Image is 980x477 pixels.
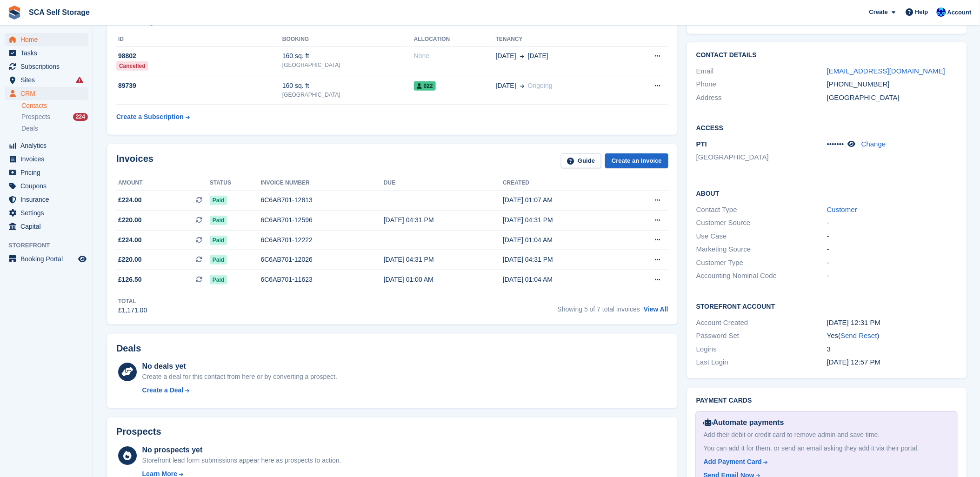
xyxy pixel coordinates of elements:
[696,271,827,281] div: Accounting Nominal Code
[118,215,142,225] span: £220.00
[644,305,668,313] a: View All
[21,112,88,122] a: Prospects 224
[869,7,888,17] span: Create
[21,101,88,110] a: Contacts
[696,188,958,198] h2: About
[20,220,76,233] span: Capital
[142,385,184,395] div: Create a Deal
[696,152,827,163] li: [GEOGRAPHIC_DATA]
[496,51,516,61] span: [DATE]
[20,152,76,166] span: Invoices
[704,444,950,454] div: You can add it for them, or send an email asking they add it via their portal.
[839,331,880,339] span: ( )
[827,358,881,366] time: 2025-06-20 11:57:30 UTC
[696,140,707,148] span: PTI
[5,60,88,73] a: menu
[20,33,76,46] span: Home
[142,456,341,466] div: Storefront lead form submissions appear here as prospects to action.
[282,51,414,61] div: 160 sq. ft
[384,176,503,191] th: Due
[841,331,877,339] a: Send Reset
[142,385,337,395] a: Create a Deal
[503,275,622,285] div: [DATE] 01:04 AM
[704,457,762,467] div: Add Payment Card
[261,255,384,265] div: 6C6AB701-12026
[704,457,946,467] a: Add Payment Card
[696,218,827,228] div: Customer Source
[5,73,88,86] a: menu
[696,93,827,103] div: Address
[827,79,958,90] div: [PHONE_NUMBER]
[827,93,958,103] div: [GEOGRAPHIC_DATA]
[261,215,384,225] div: 6C6AB701-12596
[20,139,76,152] span: Analytics
[696,318,827,328] div: Account Created
[5,46,88,60] a: menu
[528,82,553,89] span: Ongoing
[116,427,161,437] h2: Prospects
[118,255,142,265] span: £220.00
[827,244,958,255] div: -
[261,235,384,245] div: 6C6AB701-12222
[116,108,190,126] a: Create a Subscription
[827,258,958,268] div: -
[915,7,928,17] span: Help
[116,176,210,191] th: Amount
[696,79,827,90] div: Phone
[282,81,414,91] div: 160 sq. ft
[5,206,88,219] a: menu
[21,113,50,121] span: Prospects
[937,7,946,17] img: Kelly Neesham
[210,236,227,245] span: Paid
[116,61,148,71] div: Cancelled
[8,241,93,250] span: Storefront
[20,252,76,265] span: Booking Portal
[116,343,141,354] h2: Deals
[261,195,384,205] div: 6C6AB701-12813
[827,318,958,328] div: [DATE] 12:31 PM
[827,67,945,75] a: [EMAIL_ADDRESS][DOMAIN_NAME]
[704,431,950,440] div: Add their debit or credit card to remove admin and save time.
[696,231,827,242] div: Use Case
[414,81,436,91] span: 022
[20,46,76,60] span: Tasks
[827,140,844,148] span: •••••••
[414,51,496,61] div: None
[503,255,622,265] div: [DATE] 04:31 PM
[73,113,88,121] div: 224
[118,195,142,205] span: £224.00
[20,166,76,179] span: Pricing
[210,255,227,265] span: Paid
[5,252,88,265] a: menu
[5,193,88,206] a: menu
[696,344,827,355] div: Logins
[5,33,88,46] a: menu
[696,205,827,215] div: Contact Type
[561,153,602,169] a: Guide
[118,297,147,305] div: Total
[503,195,622,205] div: [DATE] 01:07 AM
[414,32,496,47] th: Allocation
[77,253,88,265] a: Preview store
[696,397,958,404] h2: Payment cards
[496,32,624,47] th: Tenancy
[827,331,958,341] div: Yes
[25,5,93,20] a: SCA Self Storage
[142,372,337,382] div: Create a deal for this contact from here or by converting a prospect.
[696,331,827,341] div: Password Set
[696,258,827,268] div: Customer Type
[210,216,227,225] span: Paid
[20,87,76,100] span: CRM
[282,91,414,99] div: [GEOGRAPHIC_DATA]
[384,275,503,285] div: [DATE] 01:00 AM
[118,235,142,245] span: £224.00
[20,60,76,73] span: Subscriptions
[116,32,282,47] th: ID
[116,81,282,91] div: 89739
[282,32,414,47] th: Booking
[5,87,88,100] a: menu
[20,193,76,206] span: Insurance
[696,52,958,59] h2: Contact Details
[5,220,88,233] a: menu
[827,231,958,242] div: -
